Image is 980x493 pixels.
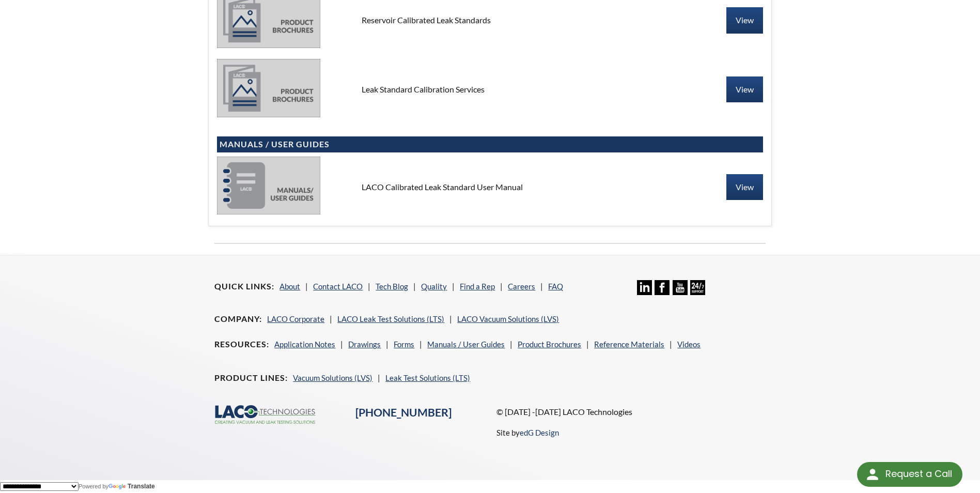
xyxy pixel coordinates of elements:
[548,282,563,291] a: FAQ
[496,426,559,439] p: Site by
[427,340,505,349] a: Manuals / User Guides
[313,282,363,291] a: Contact LACO
[108,483,155,490] a: Translate
[726,76,763,102] a: View
[726,7,763,33] a: View
[353,84,626,95] div: Leak Standard Calibration Services
[460,282,495,291] a: Find a Rep
[214,281,274,292] h4: Quick Links
[677,340,701,349] a: Videos
[885,462,952,486] div: Request a Call
[457,314,559,323] a: LACO Vacuum Solutions (LVS)
[214,373,288,383] h4: Product Lines
[214,314,262,325] h4: Company
[864,466,881,483] img: round button
[520,428,559,437] a: edG Design
[217,59,320,117] img: product_brochures-81b49242bb8394b31c113ade466a77c846893fb1009a796a1a03a1a1c57cbc37.jpg
[594,340,664,349] a: Reference Materials
[496,405,766,419] p: © [DATE] -[DATE] LACO Technologies
[108,484,128,490] img: Google Translate
[421,282,447,291] a: Quality
[214,339,269,350] h4: Resources
[690,280,705,295] img: 24/7 Support Icon
[348,340,381,349] a: Drawings
[267,314,324,323] a: LACO Corporate
[217,157,320,214] img: manuals-58eb83dcffeb6bffe51ad23c0c0dc674bfe46cf1c3d14eaecd86c55f24363f1d.jpg
[508,282,535,291] a: Careers
[220,139,760,150] h4: Manuals / User Guides
[376,282,408,291] a: Tech Blog
[353,181,626,193] div: LACO Calibrated Leak Standard User Manual
[690,287,705,297] a: 24/7 Support
[857,462,962,487] div: Request a Call
[385,373,470,382] a: Leak Test Solutions (LTS)
[726,174,763,200] a: View
[518,340,581,349] a: Product Brochures
[355,406,452,419] a: [PHONE_NUMBER]
[274,340,335,349] a: Application Notes
[353,14,626,26] div: Reservoir Calibrated Leak Standards
[394,340,414,349] a: Forms
[337,314,444,323] a: LACO Leak Test Solutions (LTS)
[279,282,300,291] a: About
[293,373,372,382] a: Vacuum Solutions (LVS)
